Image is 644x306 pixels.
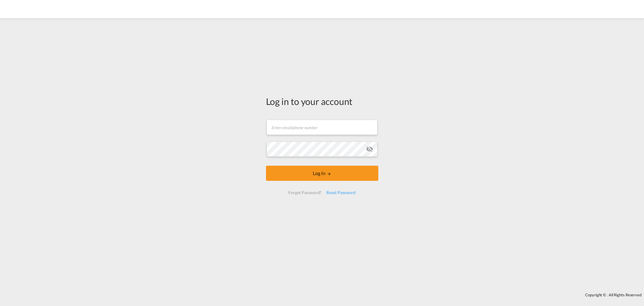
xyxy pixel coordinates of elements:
button: LOGIN [266,166,378,181]
input: Enter email/phone number [267,120,377,135]
md-icon: icon-eye-off [366,145,373,153]
div: Reset Password [324,187,358,198]
div: Forgot Password? [286,187,324,198]
div: Log in to your account [266,95,378,108]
